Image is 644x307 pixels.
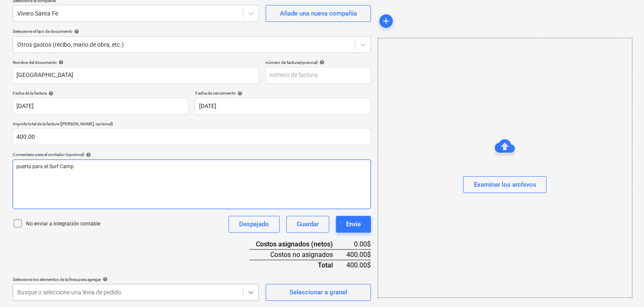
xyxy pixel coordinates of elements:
button: Envíe [336,216,371,233]
button: Seleccionar a granel [266,284,371,301]
button: Despejado [229,216,279,233]
div: Costos no asignados [249,249,346,260]
div: Fecha de vencimiento [195,90,370,96]
div: Fecha de la factura [13,90,188,96]
div: 400.00$ [346,260,371,270]
div: 400.00$ [346,249,371,260]
span: help [101,277,108,282]
span: help [57,60,64,65]
span: help [47,91,53,96]
div: Seleccione el tipo de documento [13,29,371,34]
button: Añade una nueva compañía [266,5,371,22]
div: Envíe [346,219,361,230]
div: número de factura (opcional) [266,60,371,65]
p: No enviar a integración contable [26,220,100,228]
p: Importe total de la factura ([PERSON_NAME], opcional) [13,121,371,128]
div: Widget de chat [602,267,644,307]
input: Importe total de la factura (coste neto, opcional) [13,128,371,145]
div: Examinar los archivos [378,38,632,298]
input: número de factura [266,67,371,84]
span: help [235,91,242,96]
div: Total [249,260,346,270]
span: help [84,152,91,157]
span: puerta para el Surf Camp [16,164,74,169]
div: Añade una nueva compañía [279,8,357,19]
div: 0.00$ [346,239,371,249]
div: Examinar los archivos [474,179,536,190]
button: Examinar los archivos [463,176,546,193]
div: Seleccionar a granel [289,287,347,298]
span: help [72,29,79,34]
span: help [318,60,325,65]
input: Nombre del documento [13,67,259,84]
div: Seleccione los elementos de la línea para agregar [13,277,259,282]
input: Fecha de factura no especificada [13,98,188,114]
span: add [381,16,391,26]
div: Despejado [239,219,269,230]
iframe: Chat Widget [602,267,644,307]
div: Nombre del documento [13,60,259,65]
button: Guardar [286,216,329,233]
div: Guardar [297,219,319,230]
div: Costos asignados (netos) [249,239,346,249]
div: Comentario para el contador (opcional) [13,152,371,157]
input: Fecha de vencimiento no especificada [195,98,370,114]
